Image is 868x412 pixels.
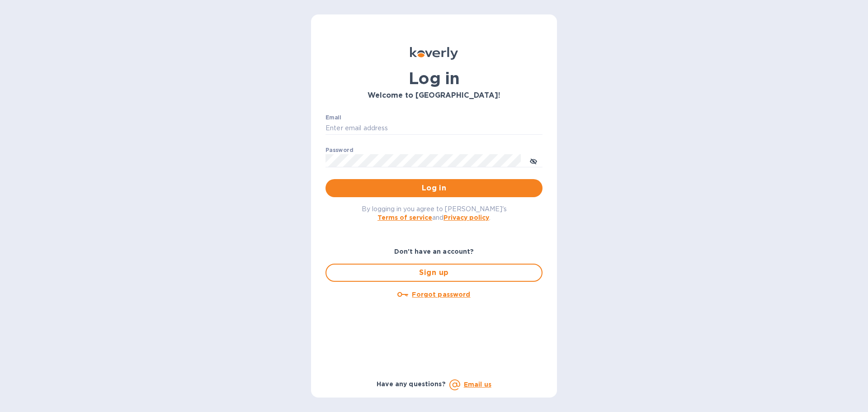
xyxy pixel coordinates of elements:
[325,69,542,88] h1: Log in
[464,381,491,388] a: Email us
[325,264,542,282] button: Sign up
[325,179,542,197] button: Log in
[412,291,470,298] u: Forgot password
[325,91,542,100] h3: Welcome to [GEOGRAPHIC_DATA]!
[333,183,535,194] span: Log in
[410,47,458,60] img: Koverly
[443,214,489,221] a: Privacy policy
[325,122,542,135] input: Enter email address
[334,267,534,278] span: Sign up
[362,205,507,221] span: By logging in you agree to [PERSON_NAME]'s and .
[377,214,432,221] a: Terms of service
[377,380,446,388] b: Have any questions?
[524,152,542,170] button: toggle password visibility
[325,115,341,120] label: Email
[325,147,353,153] label: Password
[394,248,474,255] b: Don't have an account?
